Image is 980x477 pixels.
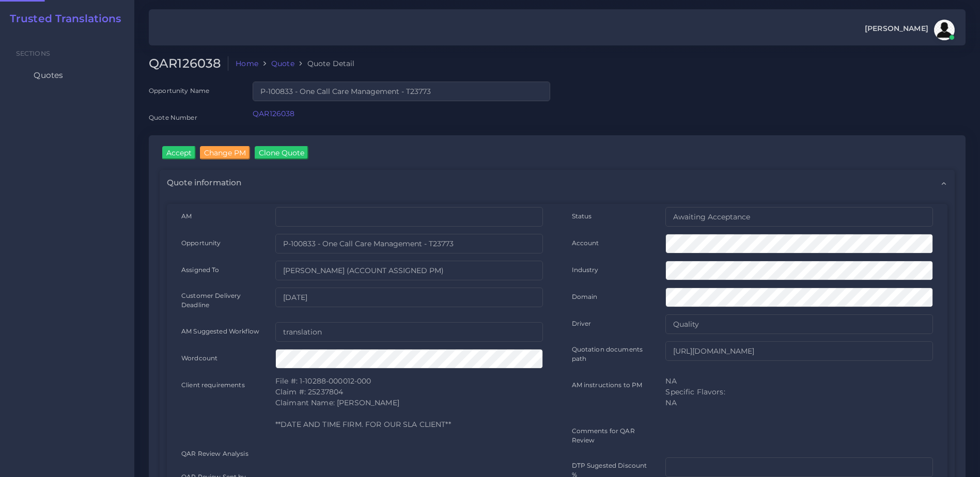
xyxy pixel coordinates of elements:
[8,65,127,86] a: Quotes
[167,177,241,188] span: Quote information
[149,113,197,122] label: Quote Number
[181,380,245,389] label: Client requirements
[181,212,192,220] label: AM
[200,146,250,160] input: Change PM
[665,376,933,408] p: NA Specific Flavors: NA
[181,327,259,336] label: AM Suggested Workflow
[572,212,592,220] label: Status
[294,58,355,69] li: Quote Detail
[572,239,599,247] label: Account
[572,380,643,389] label: AM instructions to PM
[34,70,63,81] span: Quotes
[275,376,543,430] p: File #: 1-10288-000012-000 Claim #: 25237804 Claimant Name: [PERSON_NAME] **DATE AND TIME FIRM. F...
[934,20,955,40] img: avatar
[865,25,928,32] span: [PERSON_NAME]
[236,58,258,69] a: Home
[16,50,50,57] span: Sections
[271,58,294,69] a: Quote
[572,265,599,274] label: Industry
[160,170,955,196] div: Quote information
[3,12,121,25] a: Trusted Translations
[255,146,308,160] input: Clone Quote
[149,86,209,95] label: Opportunity Name
[181,291,261,309] label: Customer Delivery Deadline
[860,20,958,40] a: [PERSON_NAME]avatar
[149,56,228,71] h2: QAR126038
[275,261,543,280] input: pm
[572,292,598,301] label: Domain
[162,146,196,160] input: Accept
[572,426,651,444] label: Comments for QAR Review
[181,354,217,362] label: Wordcount
[572,319,592,328] label: Driver
[181,265,220,274] label: Assigned To
[572,345,651,363] label: Quotation documents path
[253,109,294,118] a: QAR126038
[181,239,221,247] label: Opportunity
[181,449,248,458] label: QAR Review Analysis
